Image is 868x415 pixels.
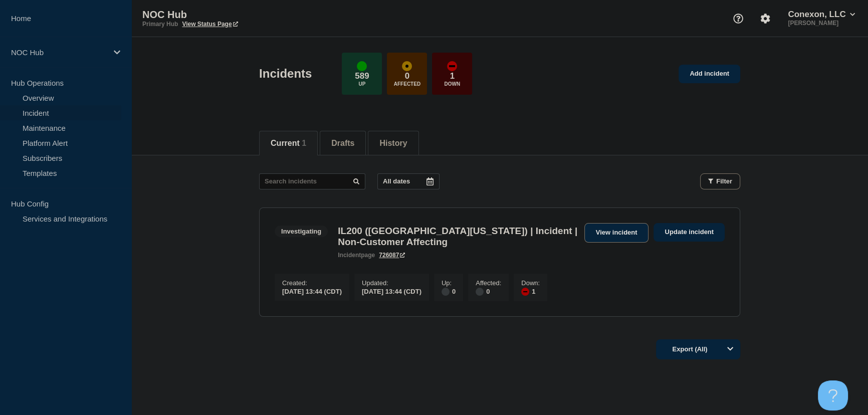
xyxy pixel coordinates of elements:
[358,81,365,87] p: Up
[259,173,365,189] input: Search incidents
[142,21,178,28] p: Primary Hub
[142,9,343,21] p: NOC Hub
[442,287,456,296] div: 0
[442,288,450,296] div: disabled
[362,287,421,295] div: [DATE] 13:44 (CDT)
[357,61,367,71] div: up
[362,279,421,287] p: Updated :
[679,65,740,83] a: Add incident
[818,380,848,410] iframe: Help Scout Beacon - Open
[355,71,369,81] p: 589
[259,67,312,81] h1: Incidents
[755,8,776,29] button: Account settings
[394,81,420,87] p: Affected
[700,173,740,189] button: Filter
[282,287,342,295] div: [DATE] 13:44 (CDT)
[716,177,732,185] span: Filter
[338,252,375,259] p: page
[720,339,740,359] button: Options
[786,20,857,27] p: [PERSON_NAME]
[383,177,410,185] p: All dates
[442,279,456,287] p: Up :
[445,81,461,87] p: Down
[379,252,405,259] a: 726087
[302,139,306,147] span: 1
[476,288,484,296] div: disabled
[271,139,306,148] button: Current 1
[405,71,409,81] p: 0
[656,339,740,359] button: Export (All)
[338,252,361,259] span: incident
[728,8,749,29] button: Support
[476,279,501,287] p: Affected :
[450,71,455,81] p: 1
[11,48,107,57] p: NOC Hub
[521,287,540,296] div: 1
[584,223,649,243] a: View incident
[331,139,354,148] button: Drafts
[521,288,529,296] div: down
[786,10,857,20] button: Conexon, LLC
[654,223,725,242] a: Update incident
[476,287,501,296] div: 0
[182,21,238,28] a: View Status Page
[521,279,540,287] p: Down :
[275,226,328,237] span: Investigating
[447,61,457,71] div: down
[379,139,407,148] button: History
[282,279,342,287] p: Created :
[338,226,579,248] h3: IL200 ([GEOGRAPHIC_DATA][US_STATE]) | Incident | Non-Customer Affecting
[402,61,412,71] div: affected
[377,173,440,189] button: All dates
